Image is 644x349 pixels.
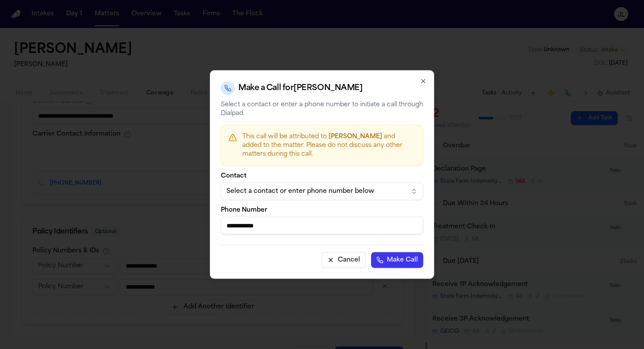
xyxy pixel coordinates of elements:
div: Select a contact or enter phone number below [226,187,403,196]
p: Select a contact or enter a phone number to initiate a call through Dialpad. [221,101,423,118]
label: Contact [221,173,423,179]
button: Cancel [322,252,366,268]
span: [PERSON_NAME] [329,133,382,140]
label: Phone Number [221,207,423,213]
button: Make Call [371,252,423,268]
p: This call will be attributed to and added to the matter. Please do not discuss any other matters ... [242,133,416,159]
h2: Make a Call for [PERSON_NAME] [238,82,362,94]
